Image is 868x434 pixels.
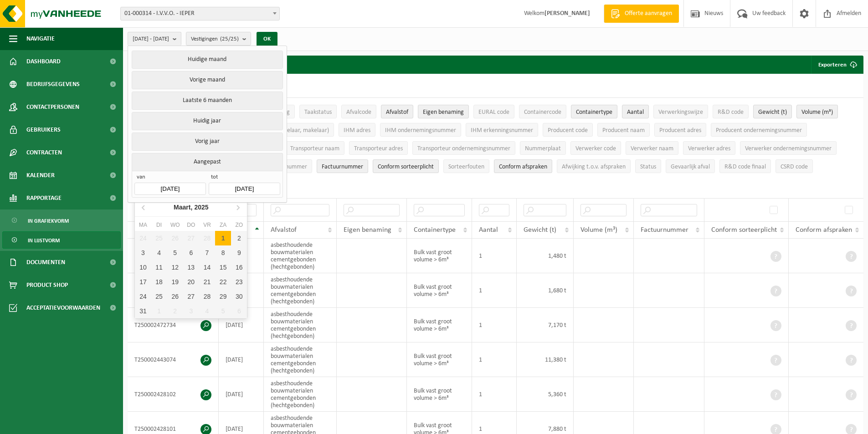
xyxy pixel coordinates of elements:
div: 4 [199,304,215,318]
div: 27 [183,231,199,245]
div: 28 [199,289,215,304]
span: Producent ondernemingsnummer [716,127,802,134]
button: IHM adresIHM adres: Activate to sort [339,123,375,137]
div: 1 [215,231,231,245]
span: Transporteur naam [290,145,339,152]
td: asbesthoudende bouwmaterialen cementgebonden (hechtgebonden) [264,273,337,308]
button: Vorige maand [132,71,282,89]
button: ContainercodeContainercode: Activate to sort [519,105,566,118]
button: AantalAantal: Activate to sort [622,105,649,118]
button: AfvalstofAfvalstof: Activate to sort [381,105,413,118]
button: Aangepast [132,153,282,171]
div: 29 [215,289,231,304]
button: Vorig jaar [132,133,282,151]
div: wo [167,220,183,230]
span: Verwerker ondernemingsnummer [745,145,832,152]
span: Product Shop [26,274,68,296]
span: Producent adres [659,127,701,134]
td: [DATE] [219,308,264,342]
button: SorteerfoutenSorteerfouten: Activate to sort [443,159,489,173]
td: 1,480 t [517,239,574,273]
div: 10 [135,260,151,275]
button: NummerplaatNummerplaat: Activate to sort [520,141,566,155]
td: 1,680 t [517,273,574,308]
button: CSRD codeCSRD code: Activate to sort [776,159,813,173]
button: Volume (m³)Volume (m³): Activate to sort [796,105,838,118]
button: StatusStatus: Activate to sort [635,159,661,173]
button: Verwerker naamVerwerker naam: Activate to sort [626,141,678,155]
div: 1 [151,304,167,318]
td: Bulk vast groot volume > 6m³ [407,308,472,342]
span: tot [209,174,280,183]
td: T250002443074 [128,342,219,377]
span: Contactpersonen [26,96,79,118]
button: Producent codeProducent code: Activate to sort [543,123,593,137]
div: 7 [199,245,215,260]
button: Verwerker adresVerwerker adres: Activate to sort [683,141,735,155]
button: Producent naamProducent naam: Activate to sort [597,123,650,137]
td: T250002472735 [128,273,219,308]
span: Containertype [414,226,456,234]
button: Huidige maand [132,51,282,69]
button: Transporteur adresTransporteur adres: Activate to sort [349,141,408,155]
span: Acceptatievoorwaarden [26,296,100,319]
a: In lijstvorm [2,231,121,249]
button: Gevaarlijk afval : Activate to sort [666,159,715,173]
span: Factuurnummer [322,163,363,170]
div: 8 [215,245,231,260]
span: In grafiekvorm [28,212,69,230]
div: 9 [231,245,247,260]
td: T250002428102 [128,377,219,412]
button: Producent ondernemingsnummerProducent ondernemingsnummer: Activate to sort [711,123,807,137]
button: Afwijking t.o.v. afsprakenAfwijking t.o.v. afspraken: Activate to sort [557,159,631,173]
div: zo [231,220,247,230]
td: asbesthoudende bouwmaterialen cementgebonden (hechtgebonden) [264,342,337,377]
span: Documenten [26,251,65,274]
span: Conform afspraken [796,226,852,234]
button: IHM erkenningsnummerIHM erkenningsnummer: Activate to sort [466,123,538,137]
div: 26 [167,289,183,304]
span: Transporteur adres [354,145,403,152]
td: 1 [472,308,517,342]
div: 22 [215,275,231,289]
button: R&D codeR&amp;D code: Activate to sort [713,105,749,118]
span: Verwerkingswijze [658,109,703,116]
td: 5,360 t [517,377,574,412]
td: asbesthoudende bouwmaterialen cementgebonden (hechtgebonden) [264,377,337,412]
div: 21 [199,275,215,289]
div: 31 [135,304,151,318]
div: 5 [215,304,231,318]
span: Conform sorteerplicht [378,163,434,170]
span: Afvalcode [346,109,371,116]
span: IHM ondernemingsnummer [385,127,456,134]
div: Maart, [170,200,212,214]
div: 18 [151,275,167,289]
a: In grafiekvorm [2,212,121,229]
div: 25 [151,231,167,245]
button: EURAL codeEURAL code: Activate to sort [473,105,514,118]
span: Aantal [479,226,498,234]
button: TaakstatusTaakstatus: Activate to sort [299,105,337,118]
span: IHM adres [344,127,370,134]
div: 23 [231,275,247,289]
span: 01-000314 - I.V.V.O. - IEPER [120,7,280,20]
td: asbesthoudende bouwmaterialen cementgebonden (hechtgebonden) [264,239,337,273]
div: 25 [151,289,167,304]
button: OK [257,32,277,46]
span: Verwerker naam [631,145,673,152]
button: Conform afspraken : Activate to sort [494,159,552,173]
span: Verwerker adres [688,145,730,152]
span: Conform sorteerplicht [711,226,777,234]
div: 11 [151,260,167,275]
span: Gevaarlijk afval [671,163,710,170]
div: 16 [231,260,247,275]
div: 26 [167,231,183,245]
span: Afwijking t.o.v. afspraken [562,163,626,170]
span: Kalender [26,164,55,187]
span: Containertype [576,109,612,116]
td: 1 [472,239,517,273]
span: Taakstatus [304,109,332,116]
span: 01-000314 - I.V.V.O. - IEPER [121,7,279,20]
button: FactuurnummerFactuurnummer: Activate to sort [317,159,368,173]
button: Eigen benamingEigen benaming: Activate to sort [418,105,469,118]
